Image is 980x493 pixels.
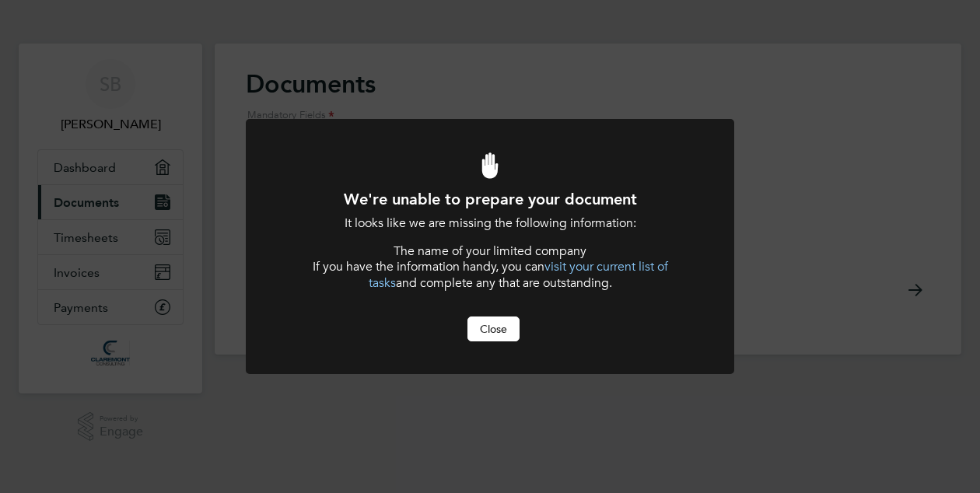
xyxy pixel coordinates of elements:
[288,243,692,260] li: The name of your limited company
[467,316,520,341] button: Close
[288,215,692,232] p: It looks like we are missing the following information:
[313,259,668,291] span: If you have the information handy, you can and complete any that are outstanding.
[288,189,692,209] h1: We're unable to prepare your document
[369,259,668,291] a: visit your current list of tasks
